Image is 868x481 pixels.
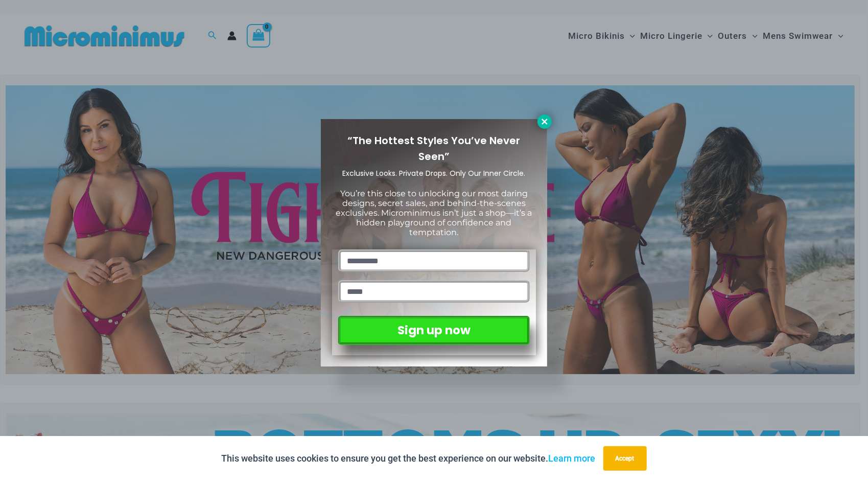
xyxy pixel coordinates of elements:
[338,316,530,345] button: Sign up now
[343,168,526,178] span: Exclusive Looks. Private Drops. Only Our Inner Circle.
[603,446,647,471] button: Accept
[348,133,521,164] span: “The Hottest Styles You’ve Never Seen”
[336,189,532,238] span: You’re this close to unlocking our most daring designs, secret sales, and behind-the-scenes exclu...
[222,451,596,466] p: This website uses cookies to ensure you get the best experience on our website.
[537,114,552,129] button: Close
[549,453,596,464] a: Learn more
